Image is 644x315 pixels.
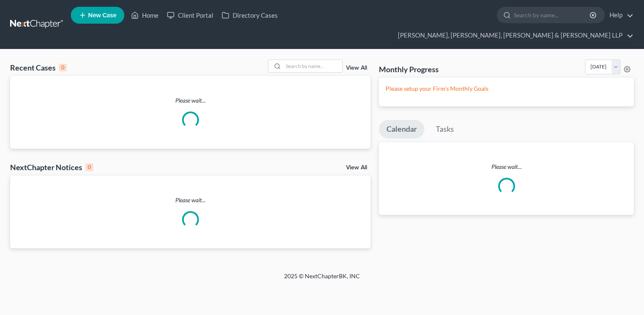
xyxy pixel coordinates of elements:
a: Directory Cases [217,8,282,23]
div: Recent Cases [10,62,67,73]
div: 0 [86,163,93,171]
p: Please wait... [10,196,370,204]
div: 2025 © NextChapterBK, INC [82,272,562,287]
a: Calendar [379,120,424,138]
p: Please wait... [10,96,370,105]
div: NextChapter Notices [10,162,93,172]
h3: Monthly Progress [379,64,439,74]
input: Search by name... [514,7,591,23]
input: Search by name... [283,60,342,72]
a: Tasks [428,120,462,138]
a: Client Portal [163,8,217,23]
p: Please setup your Firm's Monthly Goals [386,84,627,93]
p: Please wait... [379,163,634,171]
a: View All [346,65,367,71]
a: Help [605,8,633,23]
span: New Case [88,12,116,19]
a: Home [127,8,163,23]
div: 0 [59,64,67,71]
a: [PERSON_NAME], [PERSON_NAME], [PERSON_NAME] & [PERSON_NAME] LLP [394,28,633,43]
a: View All [346,165,367,171]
